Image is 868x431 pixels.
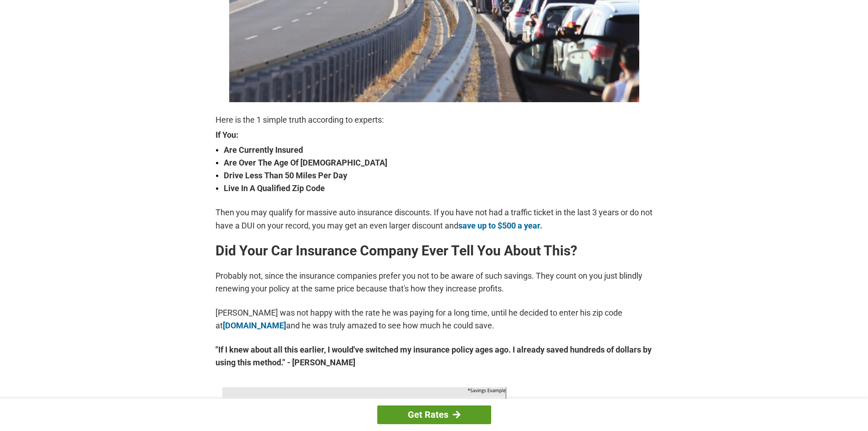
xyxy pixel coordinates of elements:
[216,306,653,332] p: [PERSON_NAME] was not happy with the rate he was paying for a long time, until he decided to ente...
[216,270,653,295] p: Probably not, since the insurance companies prefer you not to be aware of such savings. They coun...
[216,131,653,139] strong: If You:
[224,144,653,156] strong: Are Currently Insured
[216,244,653,258] h2: Did Your Car Insurance Company Ever Tell You About This?
[216,343,653,369] strong: "If I knew about all this earlier, I would've switched my insurance policy ages ago. I already sa...
[223,321,286,330] a: [DOMAIN_NAME]
[224,156,653,169] strong: Are Over The Age Of [DEMOGRAPHIC_DATA]
[377,405,491,424] a: Get Rates
[224,182,653,195] strong: Live In A Qualified Zip Code
[216,206,653,232] p: Then you may qualify for massive auto insurance discounts. If you have not had a traffic ticket i...
[216,114,653,126] p: Here is the 1 simple truth according to experts:
[224,169,653,182] strong: Drive Less Than 50 Miles Per Day
[458,221,542,230] a: save up to $500 a year.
